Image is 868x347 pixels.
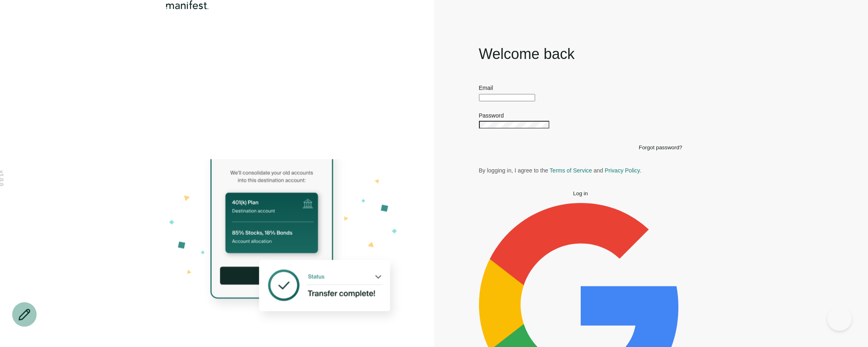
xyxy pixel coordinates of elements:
label: Email [479,85,493,91]
a: Privacy Policy [605,167,640,174]
span: Log in [573,190,588,196]
p: By logging in, I agree to the and . [479,167,682,174]
a: Terms of Service [550,167,592,174]
iframe: Help Scout Beacon - Open [827,306,852,331]
button: Log in [479,190,682,196]
label: Password [479,112,504,119]
button: Forgot password? [639,144,682,151]
h1: Welcome back [479,44,682,64]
